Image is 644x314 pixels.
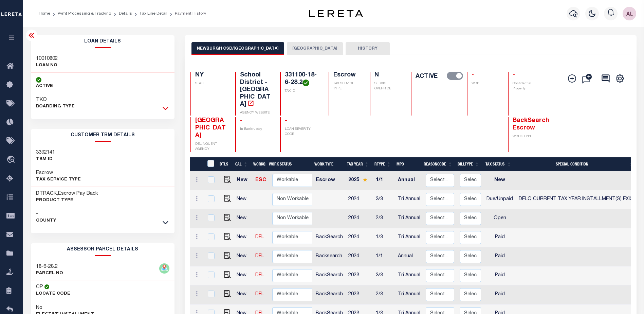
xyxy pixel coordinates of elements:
button: NEWBURGH CSD/[GEOGRAPHIC_DATA] [191,42,284,55]
td: Paid [484,247,516,266]
p: TAX SERVICE TYPE [333,81,362,91]
h4: Escrow [333,72,362,79]
td: BackSearch [313,285,346,304]
a: DEL [255,292,264,297]
p: Confidential Property [513,81,545,91]
th: DTLS [217,157,233,171]
a: ESC [255,178,266,182]
th: RType: activate to sort column ascending [372,157,394,171]
a: DEL [255,273,264,278]
td: Annual [395,171,423,190]
td: 2024 [346,228,373,247]
p: In Bankruptcy [240,127,272,132]
td: Annual [395,247,423,266]
h3: 3392141 [36,149,55,156]
h4: NY [195,72,227,79]
th: ReasonCode: activate to sort column ascending [421,157,455,171]
a: Details [119,12,132,16]
a: Pymt Processing & Tracking [58,12,111,16]
p: Locate Code [36,291,70,297]
h4: School District - [GEOGRAPHIC_DATA] [240,72,272,108]
i: travel_explore [6,156,17,164]
img: logo-dark.svg [309,10,363,17]
td: New [484,171,516,190]
span: - [472,72,474,78]
th: CAL: activate to sort column ascending [233,157,251,171]
button: HISTORY [346,42,390,55]
span: BackSearch Escrow [513,118,549,131]
h2: Loan Details [31,35,175,48]
a: DEL [255,235,264,240]
td: Paid [484,285,516,304]
span: DELQ CURRENT TAX YEAR INSTALLMENT(S) EXIST [519,197,637,202]
p: Product Type [36,197,98,204]
th: BillType: activate to sort column ascending [455,157,482,171]
span: - [285,118,287,124]
td: 1/1 [373,171,395,190]
td: Tri Annual [395,190,423,209]
td: 2023 [346,266,373,285]
p: ACTIVE [36,83,53,90]
td: New [234,228,253,247]
td: BackSearch [313,266,346,285]
h3: TKO [36,97,75,103]
li: Payment History [167,11,206,17]
p: DELINQUENT AGENCY [195,142,227,152]
a: Home [39,12,50,16]
th: Tax Status: activate to sort column ascending [482,157,514,171]
h3: - [36,211,56,217]
td: New [234,285,253,304]
h4: N [374,72,403,79]
p: LOAN SEVERITY CODE [285,127,320,137]
td: 2024 [346,190,373,209]
td: 3/3 [373,190,395,209]
h3: 10010802 [36,55,58,62]
h3: DTRACK,Escrow Pay Back [36,190,98,197]
td: Due/Unpaid [484,190,516,209]
td: 2024 [346,209,373,228]
td: 2025 [346,171,373,190]
p: County [36,217,56,224]
h3: Escrow [36,170,81,176]
td: Open [484,209,516,228]
td: BackSearch [313,228,346,247]
label: ACTIVE [416,72,438,81]
th: MPO [394,157,421,171]
p: BOARDING TYPE [36,103,75,110]
td: Paid [484,228,516,247]
th: &nbsp;&nbsp;&nbsp;&nbsp;&nbsp;&nbsp;&nbsp;&nbsp;&nbsp;&nbsp; [190,157,203,171]
span: - [240,118,242,124]
th: Work Type [312,157,344,171]
td: 2/3 [373,209,395,228]
th: Special Condition: activate to sort column ascending [514,157,636,171]
h4: 331100-18-6-28.2 [285,72,320,86]
td: 2024 [346,247,373,266]
img: Star.svg [363,177,367,182]
th: &nbsp; [203,157,217,171]
p: LOAN NO [36,62,58,69]
td: Escrow [313,171,346,190]
h3: 18-6-28.2 [36,263,63,270]
td: New [234,247,253,266]
td: 2/3 [373,285,395,304]
td: Tri Annual [395,209,423,228]
td: 1/1 [373,247,395,266]
td: New [234,171,253,190]
h3: No [36,304,42,311]
td: New [234,190,253,209]
a: Tax Line Detail [140,12,167,16]
p: Tax Service Type [36,176,81,183]
th: Work Status [266,157,312,171]
td: 3/3 [373,266,395,285]
td: Tri Annual [395,285,423,304]
td: Paid [484,266,516,285]
td: Backsearch [313,247,346,266]
p: WORK TYPE [513,134,545,139]
h2: ASSESSOR PARCEL DETAILS [31,243,175,256]
p: PARCEL NO [36,270,63,277]
p: STATE [195,81,227,86]
p: WOP [472,81,500,86]
td: 1/3 [373,228,395,247]
td: Tri Annual [395,266,423,285]
td: Tri Annual [395,228,423,247]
